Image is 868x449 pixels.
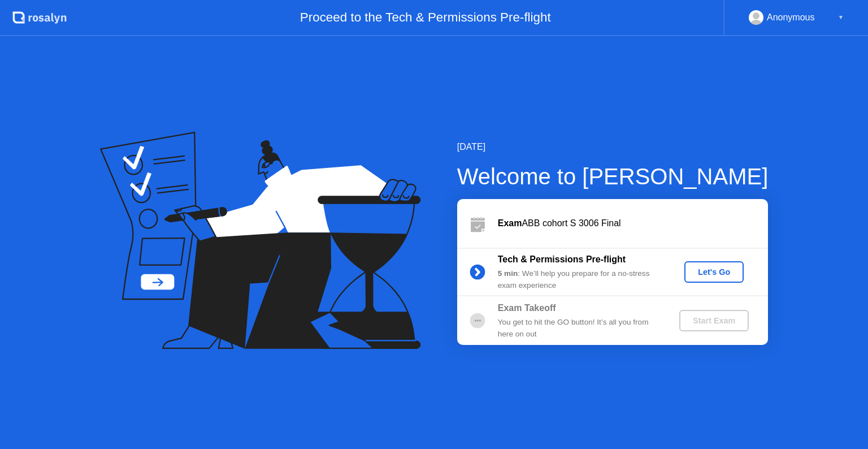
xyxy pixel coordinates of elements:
div: ABB cohort S 3006 Final [498,217,768,230]
div: [DATE] [457,140,769,154]
b: 5 min [498,269,518,278]
div: : We’ll help you prepare for a no-stress exam experience [498,268,661,291]
button: Start Exam [679,310,749,331]
div: Let's Go [689,267,739,277]
div: Start Exam [684,316,744,325]
div: Welcome to [PERSON_NAME] [457,159,769,193]
button: Let's Go [684,261,744,283]
div: Anonymous [767,10,815,25]
b: Exam [498,218,522,228]
div: ▼ [838,10,844,25]
div: You get to hit the GO button! It’s all you from here on out [498,317,661,340]
b: Tech & Permissions Pre-flight [498,254,626,264]
b: Exam Takeoff [498,303,556,313]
